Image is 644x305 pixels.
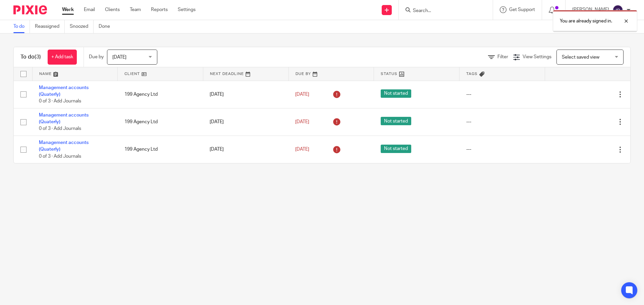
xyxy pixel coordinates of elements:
td: 199 Agency Ltd [118,81,203,108]
a: Management accounts (Quaterly) [39,140,89,152]
td: [DATE] [203,108,288,136]
a: Work [62,6,74,13]
a: Email [84,6,95,13]
a: + Add task [48,50,77,65]
span: Tags [466,72,478,76]
a: Clients [105,6,120,13]
span: Not started [381,89,411,98]
a: To do [13,20,30,33]
td: 199 Agency Ltd [118,136,203,163]
p: You are already signed in. [560,18,612,24]
span: Select saved view [562,55,599,60]
a: Done [99,20,115,33]
span: 0 of 3 · Add Journals [39,99,81,103]
a: Snoozed [70,20,94,33]
a: Reports [151,6,168,13]
span: [DATE] [295,92,309,97]
td: [DATE] [203,136,288,163]
img: svg%3E [612,5,623,15]
div: --- [466,91,538,98]
span: [DATE] [295,120,309,124]
span: Not started [381,145,411,153]
a: Management accounts (Quaterly) [39,113,89,124]
a: Management accounts (Quaterly) [39,85,89,97]
span: Filter [497,55,508,59]
td: 199 Agency Ltd [118,108,203,136]
div: --- [466,146,538,153]
h1: To do [20,54,41,61]
a: Settings [178,6,196,13]
div: --- [466,119,538,125]
a: Team [130,6,141,13]
p: Due by [89,54,104,60]
span: View Settings [523,55,551,59]
span: [DATE] [295,147,309,152]
img: Pixie [13,5,47,14]
span: 0 of 3 · Add Journals [39,154,81,159]
span: [DATE] [112,55,126,60]
span: 0 of 3 · Add Journals [39,127,81,131]
span: Not started [381,117,411,125]
td: [DATE] [203,81,288,108]
span: (3) [35,54,41,60]
a: Reassigned [35,20,65,33]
